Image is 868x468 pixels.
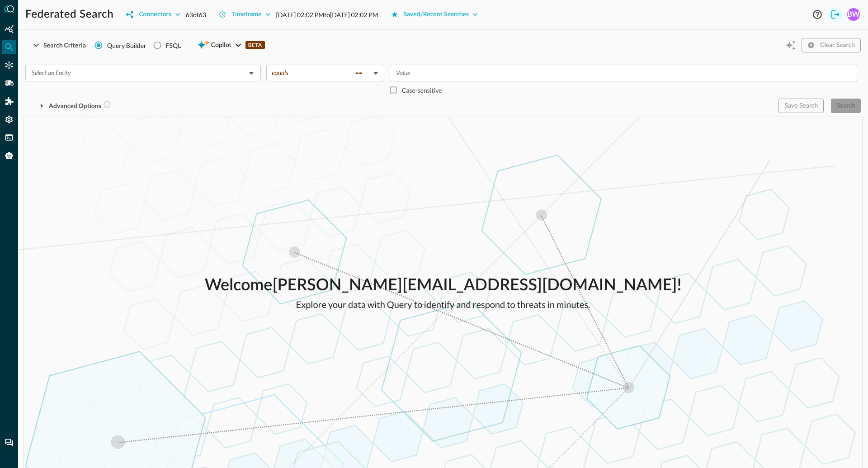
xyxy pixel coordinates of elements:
button: CopilotBETA [192,38,270,52]
input: Select an Entity [28,67,243,79]
p: Selected date/time range [276,10,378,19]
button: Search Criteria [25,38,91,52]
div: Chat [2,435,16,450]
p: 63 of 63 [186,10,206,19]
div: BW [847,8,860,21]
p: Explore your data with Query to identify and respond to threats in minutes. [205,298,682,312]
div: Federated Search [2,40,16,54]
button: Advanced Options [25,99,117,113]
div: Pipelines [2,76,16,90]
span: == [355,69,362,77]
button: Help [810,7,825,22]
div: Query Agent [2,148,16,163]
input: Value [392,67,853,79]
button: Saved/Recent Searches [386,7,484,22]
span: Copilot [211,40,231,51]
div: FSQL [2,130,16,145]
button: Logout [828,7,843,22]
div: equals [272,69,370,77]
div: Settings [2,112,16,127]
button: Open [245,67,258,80]
div: Advanced Options [49,100,111,112]
button: Timeframe [213,7,276,22]
div: Summary Insights [2,22,16,36]
p: BETA [245,41,265,49]
div: Connectors [2,58,16,72]
div: FSQL [166,41,181,50]
span: equals [272,69,288,77]
p: Case-sensitive [402,85,442,95]
h1: Federated Search [25,7,113,22]
div: Addons [2,94,17,109]
p: Welcome [PERSON_NAME][EMAIL_ADDRESS][DOMAIN_NAME] ! [205,274,682,298]
button: Connectors [121,7,185,22]
span: Query Builder [107,41,146,50]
